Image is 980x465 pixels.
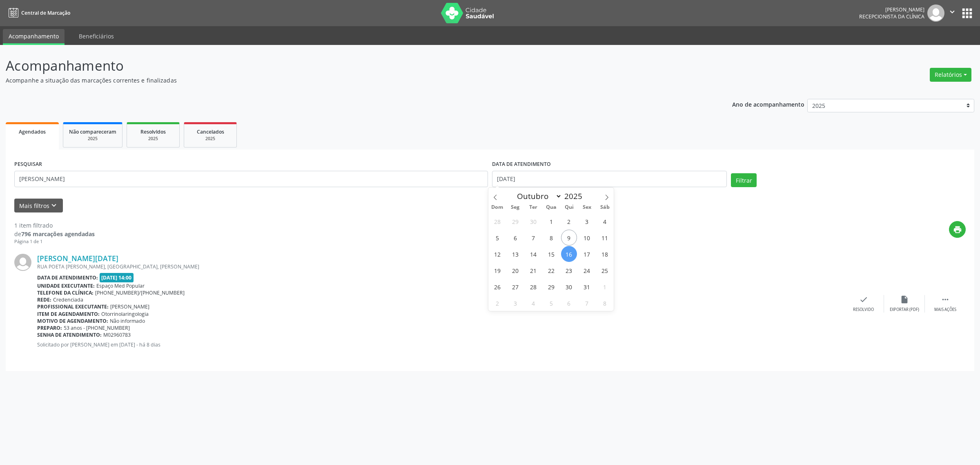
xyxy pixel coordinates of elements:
[543,246,559,262] span: Outubro 15, 2025
[110,317,145,324] span: Não informado
[197,128,224,135] span: Cancelados
[489,213,505,229] span: Setembro 28, 2025
[525,213,541,229] span: Setembro 30, 2025
[561,279,577,295] span: Outubro 30, 2025
[489,295,505,311] span: Novembro 2, 2025
[489,279,505,295] span: Outubro 26, 2025
[927,4,944,22] img: img
[37,263,843,270] div: RUA POETA [PERSON_NAME], [GEOGRAPHIC_DATA], [PERSON_NAME]
[96,282,145,289] span: Espaço Med Popular
[579,295,595,311] span: Novembro 7, 2025
[560,205,578,210] span: Qui
[524,205,542,210] span: Ter
[597,262,613,278] span: Outubro 25, 2025
[930,68,971,82] button: Relatórios
[37,296,51,303] b: Rede:
[859,295,868,304] i: check
[507,213,523,229] span: Setembro 29, 2025
[489,262,505,278] span: Outubro 19, 2025
[37,289,94,296] b: Telefone da clínica:
[543,213,559,229] span: Outubro 1, 2025
[579,279,595,295] span: Outubro 31, 2025
[579,262,595,278] span: Outubro 24, 2025
[21,9,70,16] span: Central de Marcação
[525,262,541,278] span: Outubro 21, 2025
[900,295,909,304] i: insert_drive_file
[507,295,523,311] span: Novembro 3, 2025
[37,311,100,317] b: Item de agendamento:
[890,307,919,313] div: Exportar (PDF)
[513,190,562,202] select: Month
[579,230,595,246] span: Outubro 10, 2025
[507,279,523,295] span: Outubro 27, 2025
[37,282,95,289] b: Unidade executante:
[597,295,613,311] span: Novembro 8, 2025
[21,230,95,238] strong: 796 marcações agendadas
[14,230,95,238] div: de
[561,262,577,278] span: Outubro 23, 2025
[100,273,134,282] span: [DATE] 14:00
[949,221,966,238] button: print
[14,158,42,171] label: PESQUISAR
[101,311,149,317] span: Otorrinolaringologia
[507,262,523,278] span: Outubro 20, 2025
[561,213,577,229] span: Outubro 2, 2025
[596,205,614,210] span: Sáb
[492,158,551,171] label: DATA DE ATENDIMENTO
[859,13,924,20] span: Recepcionista da clínica
[597,246,613,262] span: Outubro 18, 2025
[525,279,541,295] span: Outubro 28, 2025
[859,6,924,13] div: [PERSON_NAME]
[190,136,231,142] div: 2025
[140,128,166,135] span: Resolvidos
[934,307,956,313] div: Mais ações
[953,225,962,234] i: print
[492,171,727,187] input: Selecione um intervalo
[6,6,70,20] a: Central de Marcação
[488,205,506,210] span: Dom
[542,205,560,210] span: Qua
[14,221,95,230] div: 1 item filtrado
[597,230,613,246] span: Outubro 11, 2025
[543,295,559,311] span: Novembro 5, 2025
[507,246,523,262] span: Outubro 13, 2025
[73,29,120,43] a: Beneficiários
[37,317,108,324] b: Motivo de agendamento:
[578,205,596,210] span: Sex
[49,201,58,210] i: keyboard_arrow_down
[37,341,843,348] p: Solicitado por [PERSON_NAME] em [DATE] - há 8 dias
[561,246,577,262] span: Outubro 16, 2025
[37,254,118,263] a: [PERSON_NAME][DATE]
[579,246,595,262] span: Outubro 17, 2025
[732,99,804,109] p: Ano de acompanhamento
[561,230,577,246] span: Outubro 9, 2025
[14,254,31,271] img: img
[543,279,559,295] span: Outubro 29, 2025
[941,295,950,304] i: 
[525,246,541,262] span: Outubro 14, 2025
[19,128,46,135] span: Agendados
[64,324,130,331] span: 53 anos - [PHONE_NUMBER]
[506,205,524,210] span: Seg
[69,136,116,142] div: 2025
[133,136,174,142] div: 2025
[853,307,874,313] div: Resolvido
[110,303,149,310] span: [PERSON_NAME]
[53,296,83,303] span: Credenciada
[14,238,95,245] div: Página 1 de 1
[489,246,505,262] span: Outubro 12, 2025
[95,289,185,296] span: [PHONE_NUMBER]/[PHONE_NUMBER]
[597,213,613,229] span: Outubro 4, 2025
[37,303,109,310] b: Profissional executante:
[597,279,613,295] span: Novembro 1, 2025
[14,171,488,187] input: Nome, código do beneficiário ou CPF
[579,213,595,229] span: Outubro 3, 2025
[3,29,65,45] a: Acompanhamento
[37,324,62,331] b: Preparo:
[37,274,98,281] b: Data de atendimento:
[944,4,960,22] button: 
[37,331,102,338] b: Senha de atendimento:
[489,230,505,246] span: Outubro 5, 2025
[525,230,541,246] span: Outubro 7, 2025
[960,6,974,20] button: apps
